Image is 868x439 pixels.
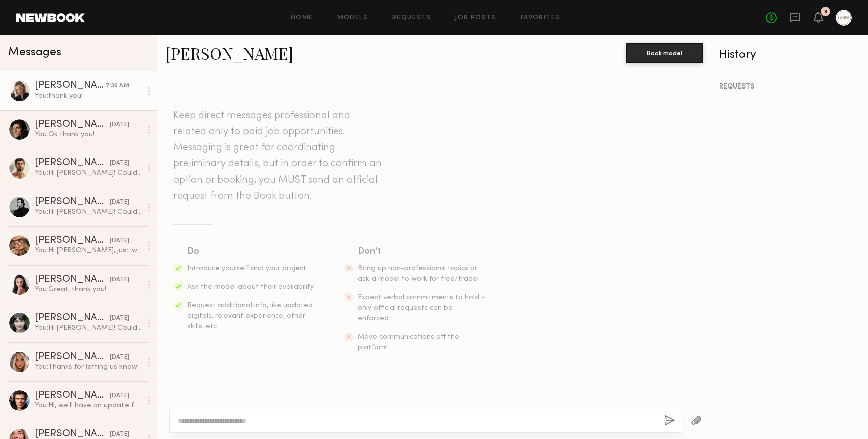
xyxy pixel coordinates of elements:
[110,120,129,130] div: [DATE]
[358,294,485,322] span: Expect verbal commitments to hold - only official requests can be enforced.
[35,401,142,410] div: You: Hi, we'll have an update for you by the end of the week
[35,91,142,101] div: You: thank you!
[35,285,142,294] div: You: Great, thank you!
[110,236,129,246] div: [DATE]
[35,323,142,333] div: You: Hi [PERSON_NAME]! Could you send us three raw unedited selfies of you wearing sunglasses? Fr...
[187,265,308,272] span: Introduce yourself and your project.
[35,352,110,362] div: [PERSON_NAME]
[824,9,827,15] div: 3
[35,120,110,130] div: [PERSON_NAME]
[719,49,860,61] div: History
[626,48,703,57] a: Book model
[358,245,486,259] div: Don’t
[455,15,497,21] a: Job Posts
[187,284,315,290] span: Ask the model about their availability.
[35,168,142,178] div: You: Hi [PERSON_NAME]! Could you send us three raw unedited selfies of you wearing sunglasses? Fr...
[35,130,142,139] div: You: Ok thank you!
[110,159,129,168] div: [DATE]
[187,245,316,259] div: Do
[358,265,479,282] span: Bring up non-professional topics or ask a model to work for free/trade.
[187,302,313,330] span: Request additional info, like updated digitals, relevant experience, other skills, etc.
[106,81,129,91] div: 7:36 AM
[626,43,703,63] button: Book model
[35,197,110,207] div: [PERSON_NAME]
[35,236,110,246] div: [PERSON_NAME]
[173,108,384,204] header: Keep direct messages professional and related only to paid job opportunities. Messaging is great ...
[165,42,293,64] a: [PERSON_NAME]
[35,81,106,91] div: [PERSON_NAME]
[291,15,313,21] a: Home
[35,275,110,285] div: [PERSON_NAME]
[35,246,142,255] div: You: Hi [PERSON_NAME], just wanted to reach out one last time - are you able to send us those sel...
[35,158,110,168] div: [PERSON_NAME]
[719,83,860,91] div: REQUESTS
[35,313,110,323] div: [PERSON_NAME]
[35,391,110,401] div: [PERSON_NAME]
[8,47,61,58] span: Messages
[110,198,129,207] div: [DATE]
[358,334,459,351] span: Move communications off the platform.
[521,15,560,21] a: Favorites
[110,391,129,401] div: [DATE]
[35,207,142,217] div: You: Hi [PERSON_NAME]! Could you send us three raw unedited selfies of you wearing sunglasses? Fr...
[110,314,129,323] div: [DATE]
[337,15,368,21] a: Models
[110,275,129,285] div: [DATE]
[392,15,431,21] a: Requests
[110,353,129,362] div: [DATE]
[35,362,142,372] div: You: Thanks for letting us know!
